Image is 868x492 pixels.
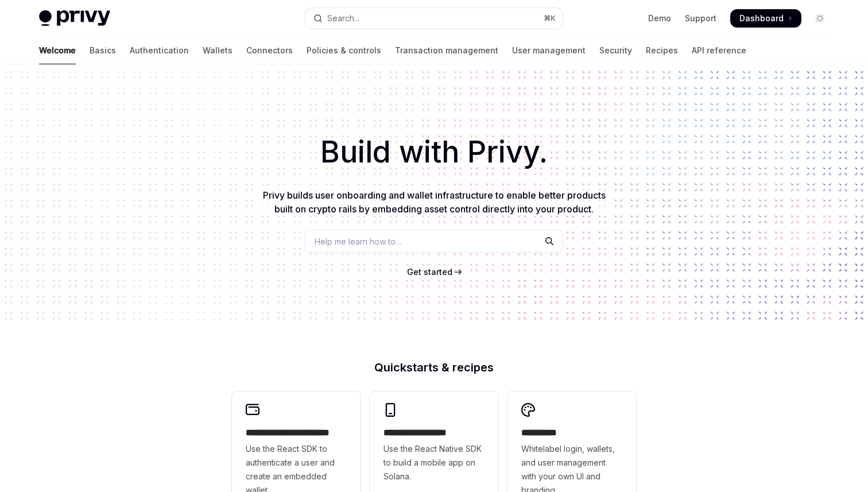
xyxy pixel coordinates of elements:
[246,37,293,64] a: Connectors
[327,11,359,25] div: Search...
[512,37,586,64] a: User management
[730,9,801,28] a: Dashboard
[315,235,402,247] span: Help me learn how to…
[90,37,116,64] a: Basics
[232,362,636,373] h2: Quickstarts & recipes
[646,37,678,64] a: Recipes
[130,37,189,64] a: Authentication
[307,37,381,64] a: Policies & controls
[685,13,716,24] a: Support
[18,130,850,175] h1: Build with Privy.
[395,37,498,64] a: Transaction management
[39,37,76,64] a: Welcome
[599,37,632,64] a: Security
[407,267,452,277] span: Get started
[692,37,746,64] a: API reference
[383,442,485,483] span: Use the React Native SDK to build a mobile app on Solana.
[544,14,556,23] span: ⌘ K
[811,9,829,28] button: Toggle dark mode
[739,13,784,24] span: Dashboard
[203,37,232,64] a: Wallets
[648,13,671,24] a: Demo
[39,10,110,26] img: light logo
[263,189,606,215] span: Privy builds user onboarding and wallet infrastructure to enable better products built on crypto ...
[407,266,452,278] a: Get started
[305,8,563,29] button: Open search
